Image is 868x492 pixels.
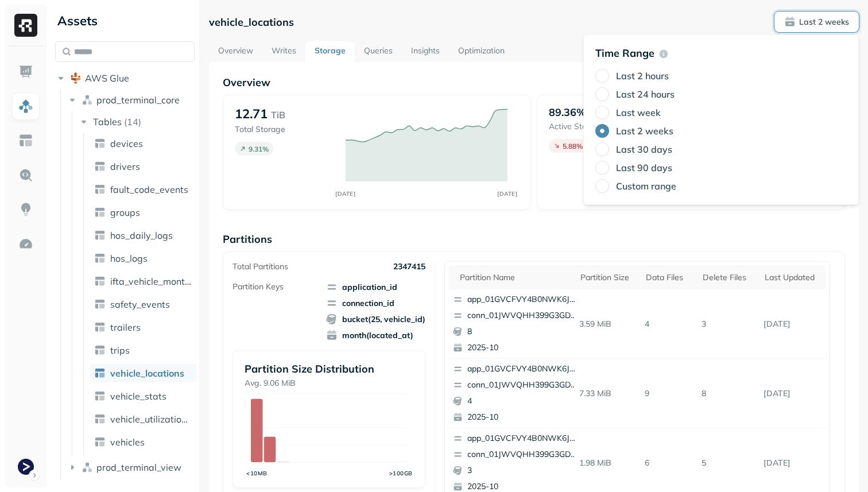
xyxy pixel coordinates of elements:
[110,184,188,195] span: fault_code_events
[563,142,583,150] p: 5.88 %
[94,184,106,195] img: table
[460,272,569,283] div: Partition name
[90,410,196,428] a: vehicle_utilization_day
[94,367,106,379] img: table
[110,207,140,218] span: groups
[271,108,285,122] p: TiB
[355,41,402,62] a: Queries
[18,99,33,114] img: Assets
[18,64,33,79] img: Dashboard
[110,138,143,149] span: devices
[18,237,33,251] img: Optimization
[94,161,106,172] img: table
[393,261,425,272] p: 2347415
[467,326,579,338] p: 8
[110,299,170,310] span: safety_events
[94,344,106,356] img: table
[94,390,106,402] img: table
[18,133,33,148] img: Asset Explorer
[467,465,579,476] p: 3
[110,367,184,379] span: vehicle_locations
[94,299,106,310] img: table
[765,272,820,283] div: Last updated
[305,41,355,62] a: Storage
[640,383,697,404] p: 9
[467,412,579,423] p: 2025-10
[18,459,34,475] img: Terminal
[246,470,268,476] tspan: <10MB
[389,470,413,476] tspan: >100GB
[232,261,288,272] p: Total Partitions
[78,113,196,131] button: Tables(14)
[94,321,106,333] img: table
[697,383,759,404] p: 8
[90,364,196,382] a: vehicle_locations
[549,106,586,119] p: 89.36%
[616,70,669,82] label: Last 2 hours
[90,180,196,199] a: fault_code_events
[96,462,181,473] span: prod_terminal_view
[85,72,129,84] span: AWS Glue
[90,341,196,359] a: trips
[90,157,196,176] a: drivers
[235,106,268,122] p: 12.71
[110,390,166,402] span: vehicle_stats
[18,168,33,183] img: Query Explorer
[110,344,130,356] span: trips
[96,94,180,106] span: prod_terminal_core
[55,11,195,30] div: Assets
[774,11,859,32] button: Last 2 weeks
[94,138,106,149] img: table
[575,383,641,404] p: 7.33 MiB
[640,314,697,334] p: 4
[448,289,584,358] button: app_01GVCFVY4B0NWK6JYK87JP2WRPconn_01JWVQHH399G3GDDK7PZV34PAR82025-10
[232,281,284,292] p: Partition Keys
[402,41,449,62] a: Insights
[94,230,106,241] img: table
[245,362,413,375] p: Partition Size Distribution
[94,207,106,218] img: table
[90,226,196,245] a: hos_daily_logs
[697,453,759,473] p: 5
[448,359,584,428] button: app_01GVCFVY4B0NWK6JYK87JP2WRPconn_01JWVQHH399G3GDDK7PZV34PAR42025-10
[326,313,425,325] span: bucket(25, vehicle_id)
[467,379,579,391] p: conn_01JWVQHH399G3GDDK7PZV34PAR
[549,121,603,132] p: Active storage
[14,14,37,37] img: Ryft
[799,17,849,28] p: Last 2 weeks
[67,91,195,109] button: prod_terminal_core
[90,249,196,268] a: hos_logs
[467,310,579,321] p: conn_01JWVQHH399G3GDDK7PZV34PAR
[235,124,334,135] p: Total Storage
[90,295,196,313] a: safety_events
[616,107,661,118] label: Last week
[18,202,33,217] img: Insights
[616,180,676,192] label: Custom range
[326,281,425,293] span: application_id
[575,314,641,334] p: 3.59 MiB
[110,253,148,264] span: hos_logs
[595,47,654,60] p: Time Range
[110,161,140,172] span: drivers
[262,41,305,62] a: Writes
[326,297,425,309] span: connection_id
[110,436,145,448] span: vehicles
[70,72,82,84] img: root
[124,116,141,127] p: ( 14 )
[580,272,635,283] div: Partition size
[467,396,579,407] p: 4
[467,294,579,305] p: app_01GVCFVY4B0NWK6JYK87JP2WRP
[249,145,269,153] p: 9.31 %
[449,41,514,62] a: Optimization
[498,190,518,197] tspan: [DATE]
[82,462,93,473] img: namespace
[90,387,196,405] a: vehicle_stats
[93,116,122,127] span: Tables
[616,88,675,100] label: Last 24 hours
[336,190,356,197] tspan: [DATE]
[759,314,826,334] p: Oct 4, 2025
[467,363,579,375] p: app_01GVCFVY4B0NWK6JYK87JP2WRP
[616,144,672,155] label: Last 30 days
[94,276,106,287] img: table
[467,433,579,444] p: app_01GVCFVY4B0NWK6JYK87JP2WRP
